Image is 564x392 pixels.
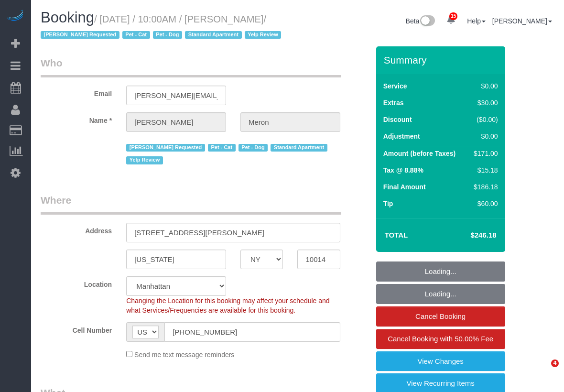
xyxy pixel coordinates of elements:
[41,14,284,41] small: / [DATE] / 10:00AM / [PERSON_NAME]
[126,250,226,269] input: City
[33,86,119,98] label: Email
[419,15,435,28] img: New interface
[41,31,119,39] span: [PERSON_NAME] Requested
[531,359,554,382] iframe: Intercom live chat
[271,144,327,152] span: Standard Apartment
[388,335,493,343] span: Cancel Booking with 50.00% Fee
[449,12,457,20] span: 15
[153,31,182,39] span: Pet - Dog
[185,31,242,39] span: Standard Apartment
[297,250,340,269] input: Zip Code
[470,98,498,108] div: $30.00
[551,359,559,367] span: 4
[492,17,552,25] a: [PERSON_NAME]
[383,131,420,141] label: Adjustment
[122,31,150,39] span: Pet - Cat
[164,322,340,342] input: Cell Number
[134,351,234,359] span: Send me text message reminders
[383,98,404,108] label: Extras
[41,56,341,77] legend: Who
[376,306,505,327] a: Cancel Booking
[470,131,498,141] div: $0.00
[33,112,119,125] label: Name *
[470,115,498,124] div: ($0.00)
[383,165,423,175] label: Tax @ 8.88%
[470,149,498,158] div: $171.00
[442,10,460,31] a: 15
[126,144,205,152] span: [PERSON_NAME] Requested
[245,31,282,39] span: Yelp Review
[470,81,498,91] div: $0.00
[208,144,236,152] span: Pet - Cat
[467,17,486,25] a: Help
[376,351,505,371] a: View Changes
[384,54,500,65] h3: Summary
[470,182,498,192] div: $186.18
[126,112,226,132] input: First Name
[406,17,435,25] a: Beta
[442,231,496,240] h4: $246.18
[385,231,408,239] strong: Total
[33,276,119,289] label: Location
[33,223,119,236] label: Address
[383,199,393,208] label: Tip
[376,329,505,349] a: Cancel Booking with 50.00% Fee
[126,156,163,164] span: Yelp Review
[383,115,412,124] label: Discount
[239,144,268,152] span: Pet - Dog
[470,165,498,175] div: $15.18
[126,297,329,314] span: Changing the Location for this booking may affect your schedule and what Services/Frequencies are...
[383,149,456,158] label: Amount (before Taxes)
[470,199,498,208] div: $60.00
[6,10,25,23] img: Automaid Logo
[126,86,226,105] input: Email
[383,81,407,91] label: Service
[240,112,340,132] input: Last Name
[383,182,426,192] label: Final Amount
[41,9,94,26] span: Booking
[33,322,119,335] label: Cell Number
[41,193,341,215] legend: Where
